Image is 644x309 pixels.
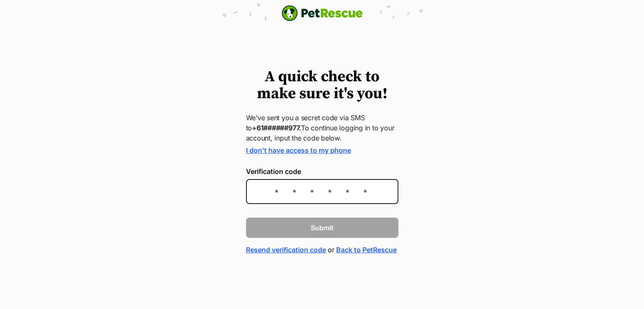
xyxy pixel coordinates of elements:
[246,146,351,154] a: I don't have access to my phone
[311,223,334,233] span: Submit
[246,69,398,102] h1: A quick check to make sure it's you!
[252,124,301,132] strong: +61######977.
[246,168,398,175] label: Verification code
[246,179,398,204] input: Enter the 6-digit verification code sent to your device
[282,5,363,21] img: logo-e224e6f780fb5917bec1dbf3a21bbac754714ae5b6737aabdf751b685950b380.svg
[246,218,398,238] button: Submit
[282,5,363,21] a: PetRescue
[336,245,397,255] a: Back to PetRescue
[328,245,334,255] span: or
[246,113,398,143] p: We’ve sent you a secret code via SMS to To continue logging in to your account, input the code be...
[246,245,326,255] a: Resend verification code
